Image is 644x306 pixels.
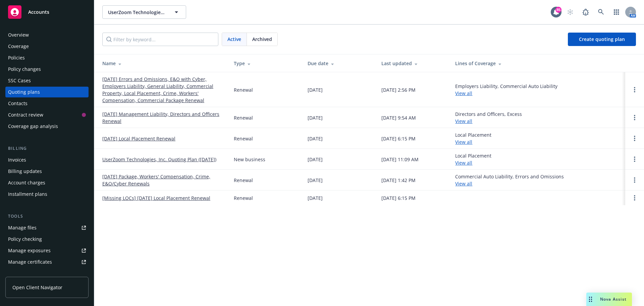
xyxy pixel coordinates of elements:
[455,160,472,166] a: View all
[102,111,223,125] a: [DATE] Management Liability, Directors and Officers Renewal
[102,156,216,163] a: UserZoom Technologies, Inc. Quoting Plan ([DATE])
[610,5,623,19] a: Switch app
[5,189,89,200] a: Installment plans
[5,121,89,132] a: Coverage gap analysis
[102,60,223,67] div: Name
[381,177,416,184] div: [DATE] 1:42 PM
[102,173,223,187] a: [DATE] Package, Workers' Compensation, Crime, E&O/Cyber Renewals
[579,5,592,19] a: Report a Bug
[8,98,28,109] div: Contacts
[8,30,29,40] div: Overview
[308,114,323,121] div: [DATE]
[8,110,43,120] div: Contract review
[568,33,636,46] a: Create quoting plan
[5,52,89,63] a: Policies
[102,135,175,142] a: [DATE] Local Placement Renewal
[102,33,218,46] input: Filter by keyword...
[102,194,210,202] a: [Missing LOCs] [DATE] Local Placement Renewal
[8,245,51,256] div: Manage exposures
[455,131,491,145] div: Local Placement
[8,234,42,245] div: Policy checking
[5,222,89,233] a: Manage files
[12,284,62,291] span: Open Client Navigator
[308,156,323,163] div: [DATE]
[227,36,241,43] span: Active
[5,257,89,267] a: Manage certificates
[455,60,620,67] div: Lines of Coverage
[586,293,632,306] button: Nova Assist
[102,5,186,19] button: UserZoom Technologies, Inc.
[631,86,639,94] a: Open options
[455,83,557,97] div: Employers Liability, Commercial Auto Liability
[8,222,37,233] div: Manage files
[234,60,297,67] div: Type
[455,152,491,166] div: Local Placement
[234,114,253,121] div: Renewal
[28,9,49,15] span: Accounts
[5,110,89,120] a: Contract review
[5,166,89,177] a: Billing updates
[600,296,627,302] span: Nova Assist
[8,268,42,279] div: Manage claims
[234,156,265,163] div: New business
[381,194,416,202] div: [DATE] 6:15 PM
[5,268,89,279] a: Manage claims
[586,293,595,306] div: Drag to move
[631,194,639,202] a: Open options
[631,176,639,184] a: Open options
[234,135,253,142] div: Renewal
[631,114,639,122] a: Open options
[5,87,89,97] a: Quoting plans
[381,86,416,93] div: [DATE] 2:56 PM
[5,3,89,21] a: Accounts
[102,76,223,104] a: [DATE] Errors and Omissions, E&O with Cyber, Employers Liability, General Liability, Commercial P...
[631,155,639,163] a: Open options
[252,36,272,43] span: Archived
[5,245,89,256] a: Manage exposures
[381,156,419,163] div: [DATE] 11:09 AM
[234,194,253,202] div: Renewal
[5,98,89,109] a: Contacts
[8,75,31,86] div: SSC Cases
[455,90,472,96] a: View all
[308,60,371,67] div: Due date
[455,111,522,125] div: Directors and Officers, Excess
[8,52,25,63] div: Policies
[455,139,472,145] a: View all
[594,5,608,19] a: Search
[381,114,416,121] div: [DATE] 9:54 AM
[8,166,42,177] div: Billing updates
[455,173,564,187] div: Commercial Auto Liability, Errors and Omissions
[563,5,577,19] a: Start snowing
[308,135,323,142] div: [DATE]
[8,41,29,52] div: Coverage
[631,134,639,142] a: Open options
[308,194,323,202] div: [DATE]
[381,60,444,67] div: Last updated
[381,135,416,142] div: [DATE] 6:15 PM
[308,86,323,93] div: [DATE]
[8,155,26,165] div: Invoices
[455,180,472,187] a: View all
[455,118,472,124] a: View all
[5,30,89,40] a: Overview
[8,189,47,200] div: Installment plans
[5,155,89,165] a: Invoices
[5,75,89,86] a: SSC Cases
[5,234,89,245] a: Policy checking
[5,41,89,52] a: Coverage
[8,64,41,75] div: Policy changes
[234,86,253,93] div: Renewal
[5,177,89,188] a: Account charges
[5,64,89,75] a: Policy changes
[108,9,166,16] span: UserZoom Technologies, Inc.
[308,177,323,184] div: [DATE]
[5,213,89,220] div: Tools
[234,177,253,184] div: Renewal
[8,87,40,97] div: Quoting plans
[8,177,45,188] div: Account charges
[5,145,89,152] div: Billing
[579,36,625,42] span: Create quoting plan
[555,7,561,13] div: 85
[8,121,58,132] div: Coverage gap analysis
